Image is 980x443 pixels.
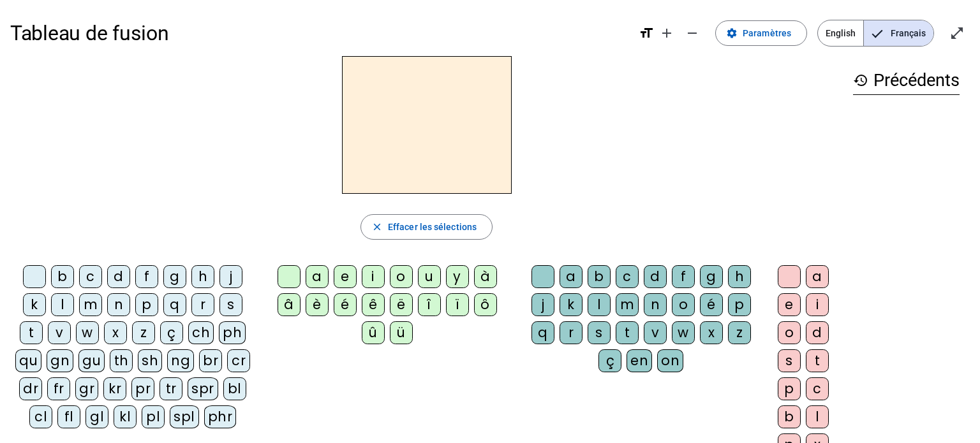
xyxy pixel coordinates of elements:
[588,265,611,288] div: b
[51,265,74,288] div: b
[47,349,73,372] div: gn
[446,265,469,288] div: y
[227,349,250,372] div: cr
[51,293,74,316] div: l
[531,321,554,344] div: q
[560,265,583,288] div: a
[728,265,751,288] div: h
[135,293,158,316] div: p
[944,20,970,46] button: Entrer en plein écran
[362,293,385,316] div: ê
[110,349,133,372] div: th
[306,265,329,288] div: a
[818,20,863,46] span: English
[362,265,385,288] div: i
[334,293,357,316] div: é
[103,377,126,400] div: kr
[726,27,738,39] mat-icon: settings
[679,20,705,46] button: Diminuer la taille de la police
[864,20,933,46] span: Français
[657,349,683,372] div: on
[188,321,214,344] div: ch
[278,293,301,316] div: â
[19,377,42,400] div: dr
[29,405,52,428] div: cl
[371,221,383,233] mat-icon: close
[47,377,70,400] div: fr
[10,13,628,54] h1: Tableau de fusion
[627,349,652,372] div: en
[700,321,723,344] div: x
[743,25,791,41] span: Paramètres
[806,293,829,316] div: i
[142,405,165,428] div: pl
[474,265,497,288] div: à
[163,293,186,316] div: q
[390,265,413,288] div: o
[167,349,194,372] div: ng
[531,293,554,316] div: j
[700,293,723,316] div: é
[588,321,611,344] div: s
[79,265,102,288] div: c
[588,293,611,316] div: l
[446,293,469,316] div: ï
[107,265,130,288] div: d
[390,293,413,316] div: ë
[418,293,441,316] div: î
[639,25,654,41] mat-icon: format_size
[362,321,385,344] div: û
[659,25,674,41] mat-icon: add
[806,265,829,288] div: a
[778,293,801,316] div: e
[138,349,162,372] div: sh
[853,73,868,88] mat-icon: history
[728,321,751,344] div: z
[806,349,829,372] div: t
[390,321,413,344] div: ü
[188,377,218,400] div: spr
[616,265,639,288] div: c
[114,405,137,428] div: kl
[616,293,639,316] div: m
[672,265,695,288] div: f
[418,265,441,288] div: u
[219,321,246,344] div: ph
[223,377,246,400] div: bl
[806,405,829,428] div: l
[728,293,751,316] div: p
[160,321,183,344] div: ç
[474,293,497,316] div: ô
[644,293,667,316] div: n
[560,293,583,316] div: k
[204,405,237,428] div: phr
[131,377,154,400] div: pr
[360,214,493,240] button: Effacer les sélections
[778,349,801,372] div: s
[560,321,583,344] div: r
[778,405,801,428] div: b
[191,293,214,316] div: r
[388,219,477,235] span: Effacer les sélections
[219,293,242,316] div: s
[48,321,71,344] div: v
[163,265,186,288] div: g
[853,66,960,95] h3: Précédents
[715,20,807,46] button: Paramètres
[85,405,108,428] div: gl
[135,265,158,288] div: f
[817,20,934,47] mat-button-toggle-group: Language selection
[78,349,105,372] div: gu
[79,293,102,316] div: m
[700,265,723,288] div: g
[644,321,667,344] div: v
[598,349,621,372] div: ç
[132,321,155,344] div: z
[806,321,829,344] div: d
[160,377,182,400] div: tr
[685,25,700,41] mat-icon: remove
[616,321,639,344] div: t
[672,293,695,316] div: o
[219,265,242,288] div: j
[306,293,329,316] div: è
